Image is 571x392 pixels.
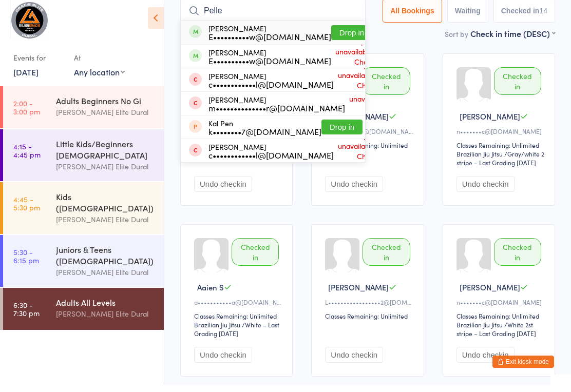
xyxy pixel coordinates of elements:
[13,106,40,123] time: 2:00 - 3:00 pm
[56,315,155,327] div: [PERSON_NAME] Elite Dural
[460,289,520,300] span: [PERSON_NAME]
[3,93,164,135] a: 2:00 -3:00 pmAdults Beginners No Gi[PERSON_NAME] Elite Dural
[194,354,252,370] button: Undo checkin
[74,56,125,73] div: At
[208,158,334,166] div: c••••••••••••l@[DOMAIN_NAME]
[331,41,377,87] span: Drop-in unavailable: Check membership
[445,36,468,46] label: Sort by
[56,251,155,273] div: Juniors & Teens ([DEMOGRAPHIC_DATA])
[456,148,544,156] div: Classes Remaining: Unlimited
[232,245,279,273] div: Checked in
[13,149,41,166] time: 4:15 - 4:45 pm
[363,245,410,273] div: Checked in
[13,56,64,73] div: Events for
[208,126,321,143] div: Kal Pen
[539,14,547,22] div: 14
[334,135,380,181] span: Drop-in unavailable: Check membership
[208,40,331,48] div: E••••••••••w@[DOMAIN_NAME]
[194,319,282,327] div: Classes Remaining: Unlimited
[208,31,331,48] div: [PERSON_NAME]
[325,305,413,313] div: L•••••••••••••••••2@[DOMAIN_NAME]
[345,88,391,134] span: Drop-in unavailable: Check membership
[208,87,334,95] div: c••••••••••••l@[DOMAIN_NAME]
[334,64,380,110] span: Drop-in unavailable: Check membership
[456,327,503,336] div: Brazilian Jiu Jitsu
[493,6,555,30] button: Checked in14
[456,305,544,313] div: n•••••••c@[DOMAIN_NAME]
[74,73,125,85] div: Any location
[325,319,413,327] div: Classes Remaining: Unlimited
[194,327,240,336] div: Brazilian Jiu Jitsu
[492,363,554,375] button: Exit kiosk mode
[208,150,334,166] div: [PERSON_NAME]
[3,295,164,337] a: 6:30 -7:30 pmAdults All Levels[PERSON_NAME] Elite Dural
[56,304,155,315] div: Adults All Levels
[456,134,544,143] div: n•••••••c@[DOMAIN_NAME]
[325,183,383,199] button: Undo checkin
[13,202,40,219] time: 4:45 - 5:30 pm
[10,8,49,46] img: Gracie Elite Jiu Jitsu Dural
[494,245,541,273] div: Checked in
[456,156,503,165] div: Brazilian Jiu Jitsu
[208,103,345,119] div: [PERSON_NAME]
[456,183,515,199] button: Undo checkin
[321,127,363,142] button: Drop in
[208,64,331,72] div: E••••••••••w@[DOMAIN_NAME]
[456,319,544,327] div: Classes Remaining: Unlimited
[460,118,520,129] span: [PERSON_NAME]
[13,255,39,271] time: 5:30 - 6:15 pm
[363,74,410,102] div: Checked in
[3,242,164,294] a: 5:30 -6:15 pmJuniors & Teens ([DEMOGRAPHIC_DATA])[PERSON_NAME] Elite Dural
[3,189,164,241] a: 4:45 -5:30 pmKids ([DEMOGRAPHIC_DATA])[PERSON_NAME] Elite Dural
[56,198,155,221] div: Kids ([DEMOGRAPHIC_DATA])
[325,134,413,143] div: E••••••••••4@[DOMAIN_NAME]
[194,183,252,199] button: Undo checkin
[208,111,345,119] div: m••••••••••••••r@[DOMAIN_NAME]
[470,35,555,46] div: Check in time (DESC)
[56,273,155,285] div: [PERSON_NAME] Elite Dural
[456,354,515,370] button: Undo checkin
[328,289,389,300] span: [PERSON_NAME]
[3,136,164,188] a: 4:15 -4:45 pmLittle Kids/Beginners [DEMOGRAPHIC_DATA][PERSON_NAME] Elite Dural
[494,74,541,102] div: Checked in
[208,55,331,72] div: [PERSON_NAME]
[56,102,155,113] div: Adults Beginners No Gi
[180,6,366,30] input: Search
[208,134,321,143] div: k••••••••7@[DOMAIN_NAME]
[13,308,40,324] time: 6:30 - 7:30 pm
[331,32,372,47] button: Drop in
[447,6,488,30] button: Waiting
[194,305,282,313] div: a•••••••••••a@[DOMAIN_NAME]
[13,73,39,85] a: [DATE]
[208,79,334,95] div: [PERSON_NAME]
[56,145,155,168] div: Little Kids/Beginners [DEMOGRAPHIC_DATA]
[197,289,224,300] span: Aaien S
[56,113,155,125] div: [PERSON_NAME] Elite Dural
[325,148,413,156] div: Classes Remaining: Unlimited
[56,168,155,180] div: [PERSON_NAME] Elite Dural
[325,354,383,370] button: Undo checkin
[56,221,155,232] div: [PERSON_NAME] Elite Dural
[383,6,442,30] button: All Bookings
